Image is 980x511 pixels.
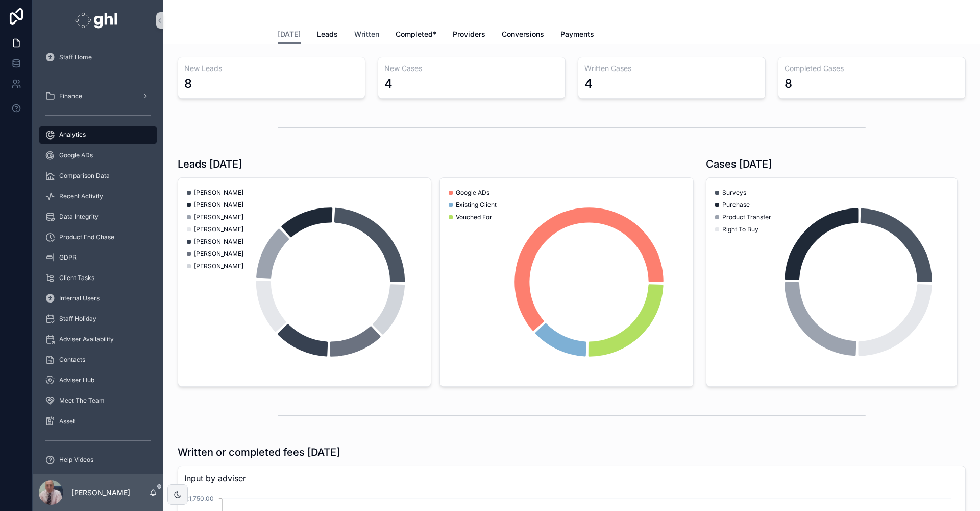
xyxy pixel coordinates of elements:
span: Comparison Data [59,172,110,180]
img: App logo [75,12,120,29]
span: Adviser Availability [59,335,114,343]
a: Payments [560,25,594,45]
span: Providers [453,29,485,39]
span: Google ADs [456,189,489,197]
span: Asset [59,417,75,425]
span: Staff Home [59,53,92,61]
span: Payments [560,29,594,39]
span: Adviser Hub [59,376,94,384]
a: Completed* [396,25,436,45]
span: [PERSON_NAME] [194,238,243,246]
span: Data Integrity [59,213,99,221]
h1: Written or completed fees [DATE] [178,445,340,459]
div: 4 [584,76,593,92]
span: Input by adviser [184,472,959,484]
span: Meet The Team [59,397,105,405]
span: Completed* [396,29,436,39]
a: Asset [39,412,157,430]
span: [PERSON_NAME] [194,262,243,270]
span: [PERSON_NAME] [194,189,243,197]
span: Conversions [502,29,544,39]
h1: Cases [DATE] [706,157,772,171]
a: Help Videos [39,451,157,469]
span: Written [354,29,379,39]
div: 8 [785,76,792,92]
a: Providers [453,25,485,45]
span: [PERSON_NAME] [194,201,243,209]
span: Product End Chase [59,233,114,241]
a: Comparison Data [39,167,157,185]
div: chart [713,184,951,380]
div: scrollable content [33,41,163,474]
span: Finance [59,92,82,100]
a: Client Tasks [39,269,157,287]
span: [PERSON_NAME] [194,213,243,221]
a: Contacts [39,351,157,369]
div: chart [184,184,425,380]
span: Vouched For [456,213,492,221]
a: Data Integrity [39,207,157,226]
span: Help Videos [59,456,93,464]
span: Right To Buy [722,225,758,234]
h3: Written Cases [584,63,759,74]
span: [PERSON_NAME] [194,250,243,258]
span: Leads [317,29,338,39]
div: 8 [184,76,192,92]
h3: Completed Cases [785,63,959,74]
span: Client Tasks [59,274,94,282]
span: Product Transfer [722,213,771,221]
span: Recent Activity [59,192,103,200]
a: Adviser Hub [39,371,157,389]
a: Conversions [502,25,544,45]
h1: Leads [DATE] [178,157,242,171]
span: Google ADs [59,151,93,159]
a: Internal Users [39,289,157,308]
a: Adviser Availability [39,330,157,349]
a: Analytics [39,126,157,144]
span: Internal Users [59,294,100,303]
div: chart [446,184,687,380]
a: Staff Home [39,48,157,66]
a: GDPR [39,248,157,267]
tspan: £1,750.00 [185,495,214,502]
div: 4 [384,76,393,92]
a: Leads [317,25,338,45]
a: [DATE] [278,25,301,44]
a: Staff Holiday [39,310,157,328]
p: [PERSON_NAME] [71,487,130,498]
a: Recent Activity [39,187,157,205]
h3: New Leads [184,63,359,74]
h3: New Cases [384,63,559,74]
a: Written [354,25,379,45]
span: Analytics [59,131,86,139]
span: Purchase [722,201,750,209]
span: Existing Client [456,201,497,209]
span: GDPR [59,253,77,262]
span: Contacts [59,356,85,364]
span: [DATE] [278,29,301,39]
span: [PERSON_NAME] [194,225,243,234]
span: Surveys [722,189,746,197]
a: Meet The Team [39,391,157,410]
span: Staff Holiday [59,315,96,323]
a: Finance [39,87,157,105]
a: Google ADs [39,146,157,165]
a: Product End Chase [39,228,157,246]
